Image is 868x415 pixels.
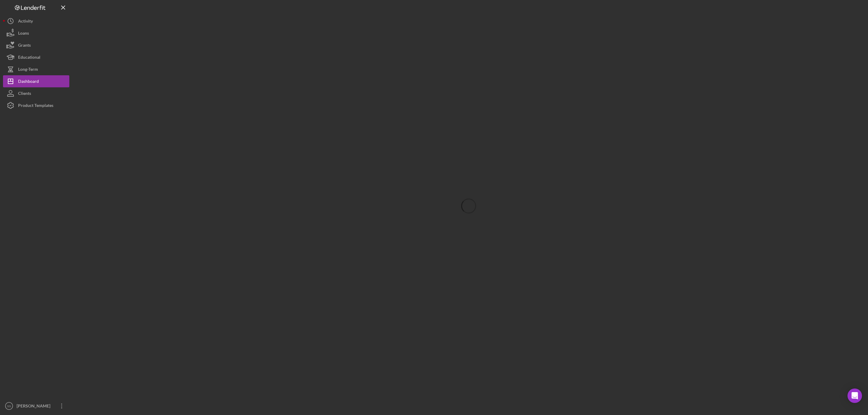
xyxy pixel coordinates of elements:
[7,404,11,408] text: SS
[18,75,39,89] div: Dashboard
[848,388,862,403] div: Open Intercom Messenger
[18,27,29,41] div: Loans
[15,400,54,413] div: [PERSON_NAME]
[18,87,31,101] div: Clients
[3,63,69,75] button: Long-Term
[3,51,69,63] button: Educational
[18,39,31,53] div: Grants
[18,99,53,113] div: Product Templates
[3,39,69,51] button: Grants
[3,99,69,111] button: Product Templates
[3,87,69,99] button: Clients
[3,15,69,27] button: Activity
[3,400,69,412] button: SS[PERSON_NAME]
[3,27,69,39] button: Loans
[18,51,40,65] div: Educational
[18,63,38,77] div: Long-Term
[18,15,33,29] div: Activity
[3,75,69,87] button: Dashboard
